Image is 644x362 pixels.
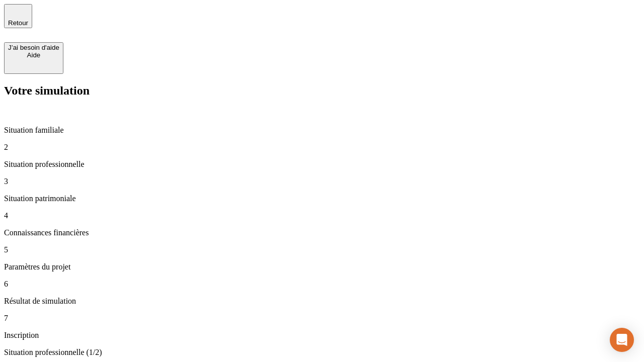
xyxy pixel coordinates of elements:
p: 5 [4,245,640,254]
p: Situation professionnelle (1/2) [4,348,640,357]
p: Situation professionnelle [4,160,640,169]
p: Situation patrimoniale [4,194,640,203]
p: Connaissances financières [4,228,640,237]
p: 4 [4,211,640,220]
p: 3 [4,177,640,186]
button: J’ai besoin d'aideAide [4,42,63,74]
p: Situation familiale [4,126,640,135]
p: 7 [4,314,640,323]
div: Aide [8,51,59,59]
button: Retour [4,4,32,28]
div: Open Intercom Messenger [610,328,634,352]
span: Retour [8,19,28,27]
div: J’ai besoin d'aide [8,44,59,51]
p: Résultat de simulation [4,297,640,306]
h2: Votre simulation [4,84,640,98]
p: Paramètres du projet [4,262,640,271]
p: Inscription [4,331,640,340]
p: 6 [4,280,640,289]
p: 2 [4,143,640,152]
